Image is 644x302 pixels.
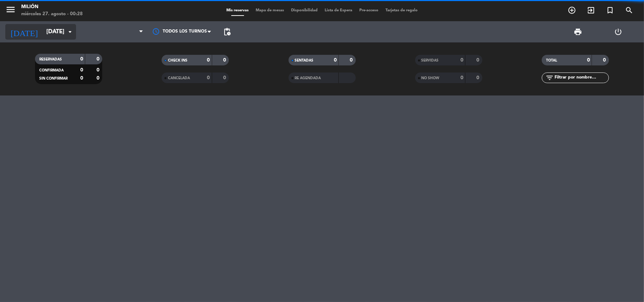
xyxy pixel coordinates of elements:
[546,59,557,62] span: TOTAL
[574,28,582,36] span: print
[422,59,439,62] span: SERVIDAS
[223,58,227,63] strong: 0
[39,69,64,72] span: CONFIRMADA
[168,76,190,80] span: CANCELADA
[606,6,614,14] i: turned_in_not
[168,59,187,62] span: CHECK INS
[295,76,321,80] span: RE AGENDADA
[252,8,288,12] span: Mapa de mesas
[476,75,481,80] strong: 0
[223,28,231,36] span: pending_actions
[223,8,252,12] span: Mis reservas
[460,58,463,63] strong: 0
[321,8,356,12] span: Lista de Espera
[356,8,382,12] span: Pre-acceso
[288,8,321,12] span: Disponibilidad
[97,68,101,72] strong: 0
[39,77,68,80] span: SIN CONFIRMAR
[66,28,74,36] i: arrow_drop_down
[207,75,210,80] strong: 0
[545,74,554,82] i: filter_list
[476,58,481,63] strong: 0
[97,76,101,81] strong: 0
[587,6,595,14] i: exit_to_app
[460,75,463,80] strong: 0
[625,6,633,14] i: search
[334,58,337,63] strong: 0
[554,74,609,82] input: Filtrar por nombre...
[422,76,440,80] span: NO SHOW
[603,58,607,63] strong: 0
[614,28,623,36] i: power_settings_new
[80,76,83,81] strong: 0
[80,68,83,72] strong: 0
[21,4,83,11] div: Milión
[382,8,421,12] span: Tarjetas de regalo
[207,58,210,63] strong: 0
[598,21,639,42] div: LOG OUT
[39,58,62,61] span: RESERVADAS
[21,11,83,18] div: miércoles 27. agosto - 00:28
[350,58,354,63] strong: 0
[295,59,314,62] span: SENTADAS
[97,57,101,62] strong: 0
[80,57,83,62] strong: 0
[5,24,43,40] i: [DATE]
[223,75,227,80] strong: 0
[5,4,16,15] i: menu
[5,4,16,17] button: menu
[587,58,590,63] strong: 0
[568,6,576,14] i: add_circle_outline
